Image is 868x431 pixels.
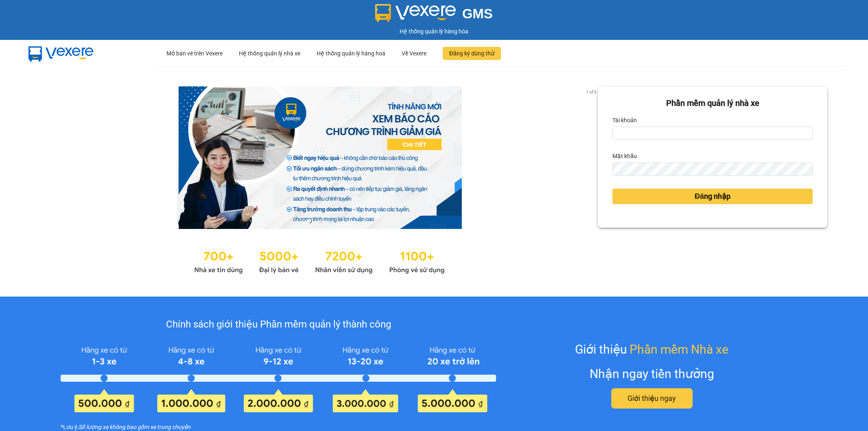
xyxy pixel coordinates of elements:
button: Giới thiệu ngay [611,388,693,409]
li: slide item 3 [328,219,331,222]
li: slide item 1 [308,219,311,222]
span: GMS [462,6,493,21]
span: Đăng nhập [695,191,730,202]
input: Mật khẩu [612,163,813,176]
div: Hệ thống quản lý nhà xe [239,40,300,66]
div: Về Vexere [402,40,426,66]
div: Hệ thống quản lý hàng hóa [2,27,866,36]
div: Phần mềm quản lý nhà xe [612,97,813,110]
span: Đăng ký dùng thử [449,49,494,58]
a: GMS [375,12,493,19]
span: Phần mềm Nhà xe [630,340,728,359]
button: next slide / item [586,86,598,229]
li: slide item 2 [318,219,321,222]
div: Mở bán vé trên Vexere [166,40,223,66]
img: policy-intruduce-detail.png [61,343,496,413]
img: mbUUG5Q.png [20,40,102,67]
div: Hệ thống quản lý hàng hoá [317,40,385,66]
button: previous slide / item [41,86,52,229]
p: 1 of 3 [584,86,598,97]
span: Giới thiệu ngay [627,393,676,404]
button: Đăng ký dùng thử [443,47,501,60]
div: Chính sách giới thiệu Phần mềm quản lý thành công [61,317,496,332]
input: Tài khoản [612,127,813,140]
img: Statistics.png [194,245,445,276]
label: Mật khẩu [612,150,637,163]
label: Tài khoản [612,114,637,127]
img: logo 2 [375,4,456,22]
button: Đăng nhập [612,189,813,204]
div: Nhận ngay tiền thưởng [590,364,714,383]
div: Giới thiệu [575,340,728,359]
